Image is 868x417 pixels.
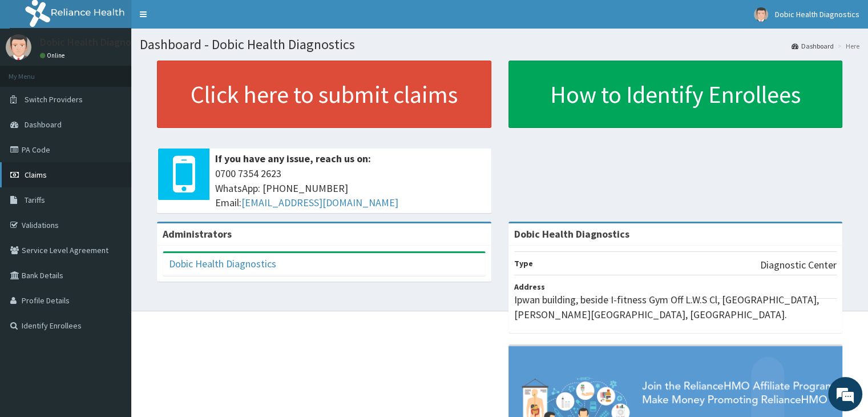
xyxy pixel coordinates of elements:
b: Administrators [163,227,232,240]
img: d_794563401_company_1708531726252_794563401 [21,57,46,86]
b: Address [514,282,545,292]
textarea: Type your message and hit 'Enter' [6,288,217,328]
a: Dobic Health Diagnostics [169,257,276,270]
div: Minimize live chat window [187,6,215,33]
p: Diagnostic Center [760,258,837,272]
a: Dashboard [792,41,834,51]
span: Dobic Health Diagnostics [775,9,859,19]
img: User Image [754,7,768,22]
a: Online [40,51,67,59]
span: Claims [25,170,47,180]
strong: Dobic Health Diagnostics [514,227,629,240]
span: Dashboard [25,119,62,130]
span: Switch Providers [25,94,83,105]
a: Click here to submit claims [157,61,491,128]
b: If you have any issue, reach us on: [215,152,371,165]
a: [EMAIL_ADDRESS][DOMAIN_NAME] [241,196,398,209]
p: Ipwan building, beside I-fitness Gym Off L.W.S Cl, [GEOGRAPHIC_DATA], [PERSON_NAME][GEOGRAPHIC_DA... [514,292,837,322]
p: Dobic Health Diagnostics [40,37,152,47]
img: User Image [6,34,31,60]
a: How to Identify Enrollees [508,61,843,128]
h1: Dashboard - Dobic Health Diagnostics [140,37,859,52]
span: 0700 7354 2623 WhatsApp: [PHONE_NUMBER] Email: [215,166,486,210]
span: Tariffs [25,195,45,205]
span: We're online! [66,132,158,247]
li: Here [835,41,859,51]
b: Type [514,258,533,268]
div: Chat with us now [59,64,192,79]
